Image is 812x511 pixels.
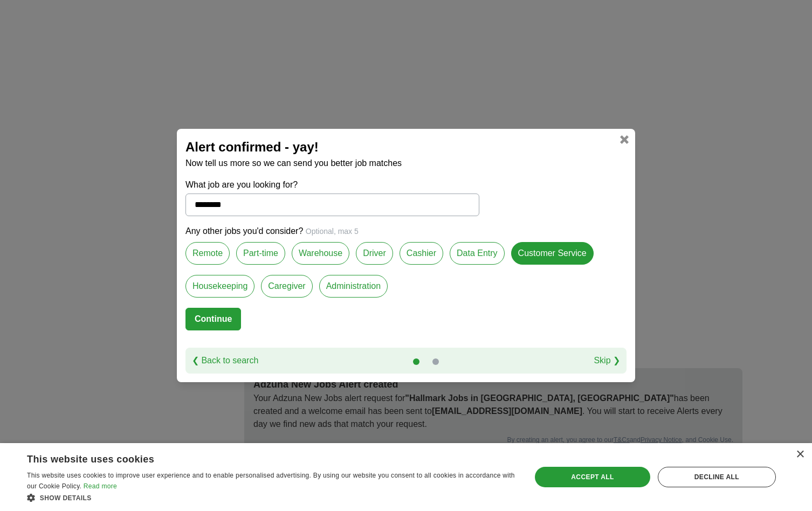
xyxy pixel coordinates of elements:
label: Data Entry [450,242,505,265]
a: Skip ❯ [594,354,620,367]
span: Show details [40,494,92,502]
h2: Alert confirmed - yay! [185,137,627,157]
label: Warehouse [292,242,349,265]
span: This website uses cookies to improve user experience and to enable personalised advertising. By u... [27,472,515,490]
a: Read more, opens a new window [84,482,117,490]
label: Driver [356,242,393,265]
button: Continue [185,308,241,330]
label: Cashier [400,242,443,265]
div: This website uses cookies [27,450,489,466]
div: Close [796,451,804,459]
div: Decline all [658,467,776,487]
label: Part-time [236,242,285,265]
p: Any other jobs you'd consider? [185,225,627,238]
div: Accept all [535,467,650,487]
a: ❮ Back to search [192,354,258,367]
p: Now tell us more so we can send you better job matches [185,157,627,170]
span: Optional, max 5 [306,227,359,236]
label: What job are you looking for? [185,178,479,191]
div: Show details [27,492,516,503]
label: Remote [185,242,230,265]
label: Housekeeping [185,275,254,298]
label: Caregiver [261,275,312,298]
label: Customer Service [511,242,594,265]
label: Administration [319,275,388,298]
